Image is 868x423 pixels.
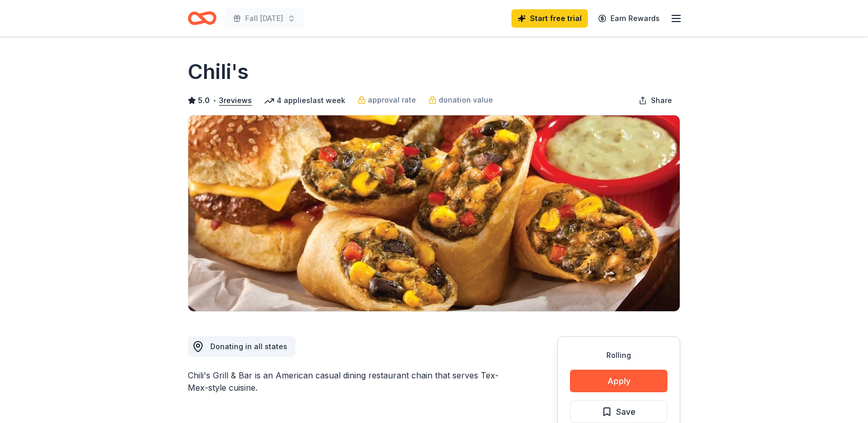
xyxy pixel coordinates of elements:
span: 5.0 [198,94,210,107]
div: 4 applies last week [264,94,345,107]
span: Fall [DATE] [245,12,283,25]
span: • [213,96,216,105]
a: donation value [428,94,493,106]
span: Save [616,405,636,418]
a: Earn Rewards [592,9,666,28]
span: Share [651,94,672,107]
button: Save [570,400,667,423]
a: Start free trial [511,9,588,28]
a: approval rate [358,94,416,106]
a: Home [188,6,216,30]
span: Donating in all states [210,342,287,351]
button: 3reviews [219,94,252,107]
h1: Chili's [188,57,249,86]
button: Share [630,90,680,111]
div: Rolling [570,349,667,361]
img: Image for Chili's [188,115,680,311]
span: donation value [439,94,493,106]
div: Chili's Grill & Bar is an American casual dining restaurant chain that serves Tex-Mex-style cuisine. [188,369,508,394]
span: approval rate [368,94,416,106]
button: Fall [DATE] [225,8,304,29]
button: Apply [570,370,667,392]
